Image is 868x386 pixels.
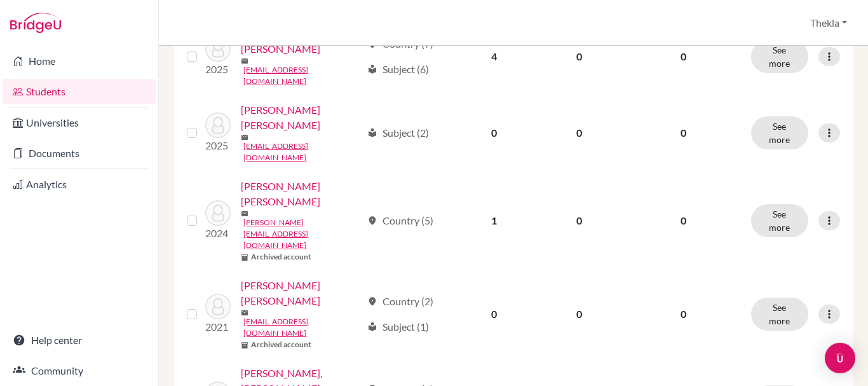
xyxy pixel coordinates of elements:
[3,141,156,166] a: Documents
[631,307,736,322] p: 0
[804,11,853,35] button: Thekla
[251,339,311,350] b: Archived account
[3,172,156,197] a: Analytics
[3,48,156,74] a: Home
[205,200,231,226] img: Hidalgo Ruano, Irene
[751,204,808,237] button: See more
[452,171,536,270] td: 1
[367,125,429,141] div: Subject (2)
[367,319,429,334] div: Subject (1)
[241,309,248,317] span: mail
[751,116,808,149] button: See more
[205,226,231,241] p: 2024
[367,128,377,138] span: local_library
[10,13,61,33] img: Bridge-U
[241,102,362,133] a: [PERSON_NAME] [PERSON_NAME]
[751,298,808,331] button: See more
[205,62,231,77] p: 2025
[205,294,231,319] img: Jiménez Díaz, Irene
[536,18,623,95] td: 0
[241,134,248,141] span: mail
[367,296,377,307] span: location_on
[241,57,248,65] span: mail
[241,341,248,349] span: inventory_2
[251,251,311,263] b: Archived account
[241,278,362,308] a: [PERSON_NAME] [PERSON_NAME]
[536,171,623,270] td: 0
[631,213,736,228] p: 0
[3,110,156,135] a: Universities
[3,327,156,353] a: Help center
[243,316,362,339] a: [EMAIL_ADDRESS][DOMAIN_NAME]
[452,270,536,358] td: 0
[205,319,231,334] p: 2021
[241,210,248,217] span: mail
[243,217,362,251] a: [PERSON_NAME][EMAIL_ADDRESS][DOMAIN_NAME]
[205,113,231,138] img: Fraga Falcón, Irene
[3,79,156,104] a: Students
[367,322,377,332] span: local_library
[243,64,362,87] a: [EMAIL_ADDRESS][DOMAIN_NAME]
[3,358,156,383] a: Community
[367,213,433,228] div: Country (5)
[243,141,362,163] a: [EMAIL_ADDRESS][DOMAIN_NAME]
[825,343,855,373] div: Open Intercom Messenger
[751,40,808,73] button: See more
[452,18,536,95] td: 4
[536,270,623,358] td: 0
[205,138,231,153] p: 2025
[367,64,377,74] span: local_library
[367,294,433,309] div: Country (2)
[367,39,377,49] span: location_on
[452,95,536,171] td: 0
[241,254,248,261] span: inventory_2
[241,179,362,209] a: [PERSON_NAME] [PERSON_NAME]
[631,125,736,141] p: 0
[205,36,231,62] img: Fernández Martín , Irene
[367,216,377,226] span: location_on
[367,62,429,77] div: Subject (6)
[631,49,736,64] p: 0
[536,95,623,171] td: 0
